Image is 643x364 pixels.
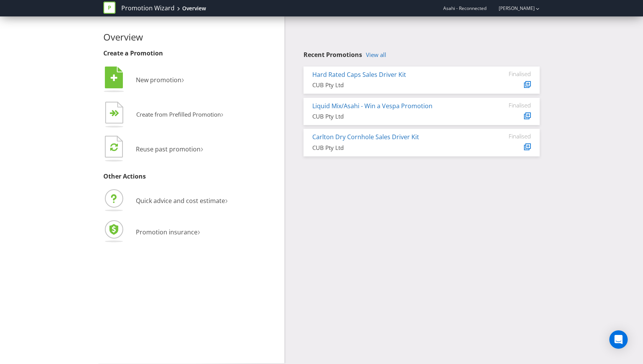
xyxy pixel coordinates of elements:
[136,76,181,84] span: New promotion
[181,73,184,85] span: ›
[136,228,197,236] span: Promotion insurance
[225,193,228,206] span: ›
[312,70,406,79] a: Hard Rated Caps Sales Driver Kit
[136,197,225,205] span: Quick advice and cost estimate
[366,52,386,58] a: View all
[609,330,628,349] div: Open Intercom Messenger
[121,4,175,13] a: Promotion Wizard
[111,74,118,82] tspan: 
[103,173,279,180] h3: Other Actions
[103,100,224,130] button: Create from Prefilled Promotion›
[110,143,118,151] tspan: 
[312,102,432,110] a: Liquid Mix/Asahi - Win a Vespa Promotion
[312,133,419,141] a: Carlton Dry Cornhole Sales Driver Kit
[485,133,531,140] div: Finalised
[103,32,279,42] h2: Overview
[103,228,200,236] a: Promotion insurance›
[304,50,362,59] span: Recent Promotions
[201,142,203,154] span: ›
[221,108,224,120] span: ›
[485,102,531,109] div: Finalised
[485,70,531,77] div: Finalised
[312,144,473,152] div: CUB Pty Ltd
[114,110,119,117] tspan: 
[197,225,200,237] span: ›
[312,81,473,89] div: CUB Pty Ltd
[103,197,228,205] a: Quick advice and cost estimate›
[312,112,473,120] div: CUB Pty Ltd
[103,50,279,57] h3: Create a Promotion
[136,145,201,153] span: Reuse past promotion
[182,5,206,12] div: Overview
[491,5,535,11] a: [PERSON_NAME]
[443,5,486,11] span: Asahi - Reconnected
[136,110,221,118] span: Create from Prefilled Promotion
